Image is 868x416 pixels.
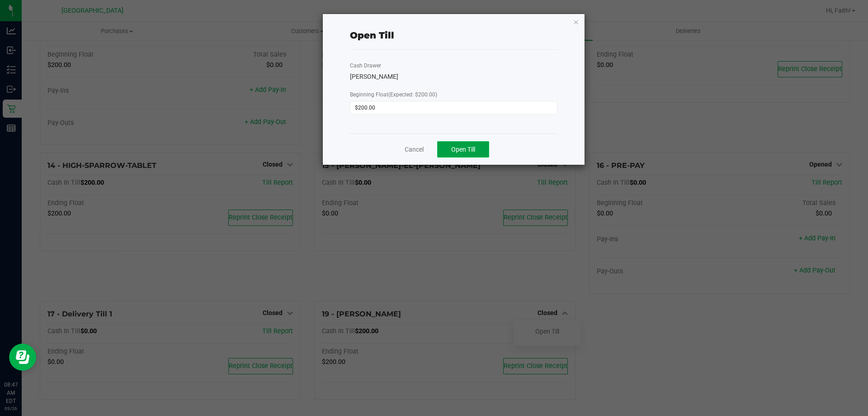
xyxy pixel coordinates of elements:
div: [PERSON_NAME] [350,72,557,81]
span: (Expected: $200.00) [388,91,437,98]
button: Open Till [437,141,489,158]
span: Open Till [451,146,475,153]
iframe: Resource center [9,344,36,371]
div: Open Till [350,29,394,42]
label: Cash Drawer [350,62,381,70]
a: Cancel [405,145,424,154]
span: Beginning Float [350,91,437,98]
